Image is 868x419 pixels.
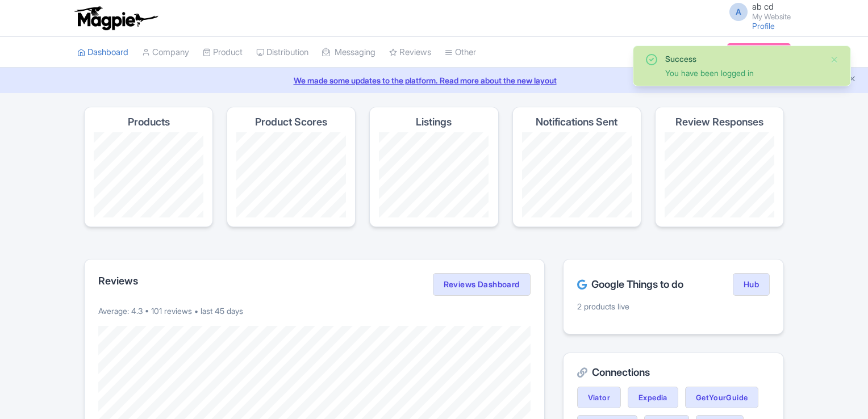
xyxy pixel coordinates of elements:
[256,37,308,68] a: Distribution
[98,275,138,287] h2: Reviews
[628,387,678,408] a: Expedia
[665,67,821,79] div: You have been logged in
[203,37,243,68] a: Product
[733,273,770,296] a: Hub
[752,21,775,31] a: Profile
[7,74,861,86] a: We made some updates to the platform. Read more about the new layout
[433,273,531,296] a: Reviews Dashboard
[577,300,770,312] p: 2 products live
[848,73,857,86] button: Close announcement
[665,53,821,65] div: Success
[752,13,791,20] small: My Website
[77,37,128,68] a: Dashboard
[98,305,531,317] p: Average: 4.3 • 101 reviews • last 45 days
[729,3,748,21] span: A
[577,387,621,408] a: Viator
[727,43,791,60] a: Subscription
[830,53,839,66] button: Close
[389,37,431,68] a: Reviews
[322,37,375,68] a: Messaging
[752,1,774,12] span: ab cd
[685,387,759,408] a: GetYourGuide
[72,6,160,31] img: logo-ab69f6fb50320c5b225c76a69d11143b.png
[723,2,791,20] a: A ab cd My Website
[255,116,327,128] h4: Product Scores
[128,116,170,128] h4: Products
[416,116,452,128] h4: Listings
[577,367,770,378] h2: Connections
[536,116,617,128] h4: Notifications Sent
[142,37,189,68] a: Company
[577,279,683,290] h2: Google Things to do
[675,116,763,128] h4: Review Responses
[445,37,476,68] a: Other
